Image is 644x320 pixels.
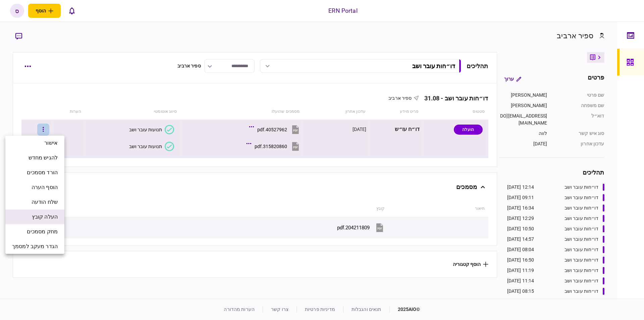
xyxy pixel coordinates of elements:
span: שלח הודעה [32,198,58,206]
span: הורד מסמכים [27,169,58,177]
span: הגדר מעקב למסמך [12,242,58,250]
span: מחק מסמכים [27,228,58,236]
span: אישור [44,139,58,147]
span: להגיש מחדש [29,154,58,162]
span: העלה קובץ [32,213,58,221]
span: הוסף הערה [32,183,58,191]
